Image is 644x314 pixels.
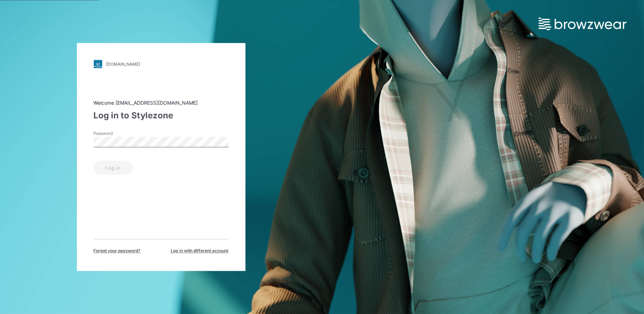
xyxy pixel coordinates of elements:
[94,60,102,68] img: stylezone-logo.562084cfcfab977791bfbf7441f1a819.svg
[94,110,229,122] div: Log in to Stylezone
[94,99,229,107] div: Welcome [EMAIL_ADDRESS][DOMAIN_NAME]
[94,60,229,68] a: [DOMAIN_NAME]
[539,18,626,30] img: browzwear-logo.e42bd6dac1945053ebaf764b6aa21510.svg
[106,61,140,67] div: [DOMAIN_NAME]
[171,248,229,254] span: Log in with different account
[94,248,141,254] span: Forget your password?
[94,131,143,137] label: Password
